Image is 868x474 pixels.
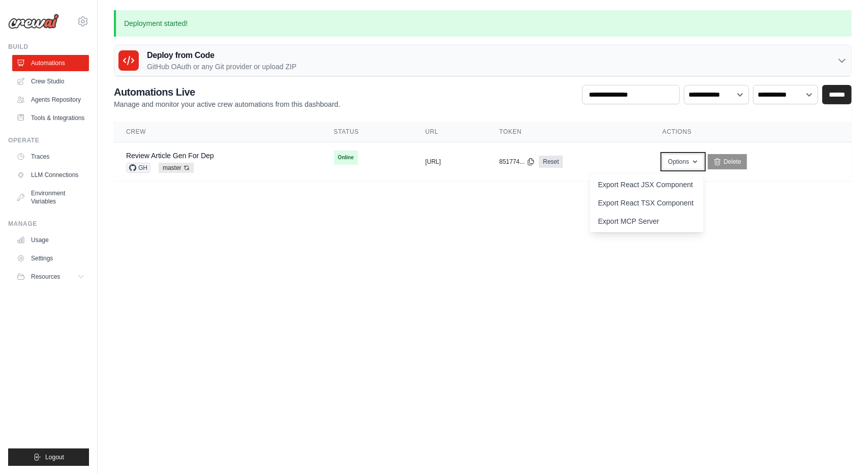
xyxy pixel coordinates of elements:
a: Tools & Integrations [12,110,89,126]
h3: Deploy from Code [147,49,296,62]
th: Token [487,122,650,142]
img: Logo [8,14,59,29]
th: Status [322,122,413,142]
a: Settings [12,250,89,266]
a: Automations [12,55,89,71]
th: Actions [650,122,852,142]
a: Environment Variables [12,185,89,210]
span: Online [334,151,358,165]
a: LLM Connections [12,167,89,183]
a: Agents Repository [12,92,89,108]
button: 851774... [499,158,535,166]
div: Operate [8,136,89,144]
button: Options [663,154,704,169]
span: Logout [45,453,64,461]
a: Export React TSX Component [590,194,704,212]
span: GH [126,163,151,173]
p: Deployment started! [114,10,852,37]
p: GitHub OAuth or any Git provider or upload ZIP [147,62,296,72]
a: Traces [12,149,89,165]
a: Export MCP Server [590,212,704,230]
a: Usage [12,232,89,248]
button: Logout [8,449,89,466]
a: Review Article Gen For Dep [126,152,214,160]
a: Export React JSX Component [590,175,704,194]
span: master [159,163,194,173]
div: Build [8,43,89,51]
p: Manage and monitor your active crew automations from this dashboard. [114,99,340,109]
a: Crew Studio [12,73,89,90]
span: Resources [31,273,60,281]
h2: Automations Live [114,85,340,99]
th: URL [413,122,487,142]
div: Manage [8,220,89,228]
a: Reset [539,156,563,168]
a: Delete [708,154,747,169]
th: Crew [114,122,322,142]
button: Resources [12,269,89,285]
